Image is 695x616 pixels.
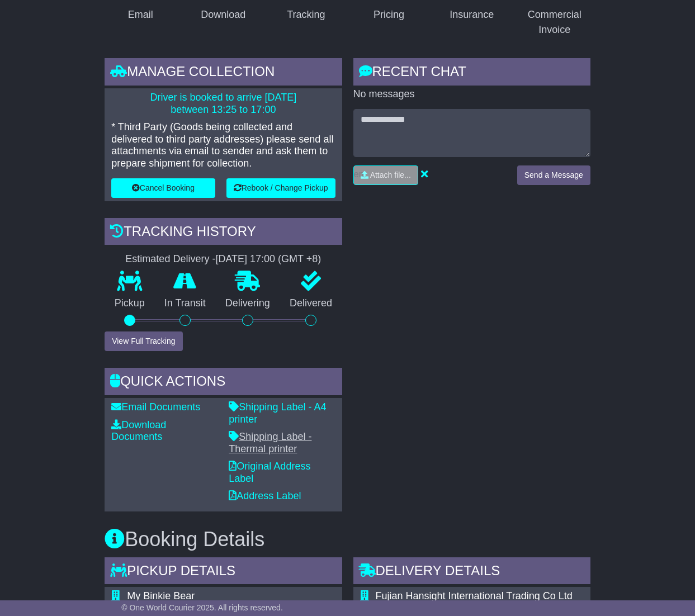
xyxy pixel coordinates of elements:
div: Pickup Details [105,557,342,587]
span: Fujian Hansight International Trading Co Ltd [376,590,573,601]
p: Driver is booked to arrive [DATE] between 13:25 to 17:00 [111,92,335,116]
div: Download [201,7,245,22]
div: [DATE] 17:00 (GMT +8) [215,253,321,266]
div: Insurance [450,7,494,22]
a: Shipping Label - A4 printer [229,401,326,425]
div: Commercial Invoice [526,7,583,37]
div: Tracking history [105,218,342,248]
a: Address Label [229,490,301,501]
p: In Transit [154,297,215,310]
div: Email [128,7,153,22]
p: Pickup [105,297,154,310]
p: Delivering [215,297,280,310]
button: View Full Tracking [105,331,182,351]
button: Send a Message [517,165,590,185]
div: Delivery Details [353,557,590,587]
div: Tracking [287,7,325,22]
div: Estimated Delivery - [105,253,342,266]
div: RECENT CHAT [353,58,590,88]
div: Quick Actions [105,368,342,398]
div: Pricing [373,7,404,22]
button: Cancel Booking [111,178,215,198]
p: * Third Party (Goods being collected and delivered to third party addresses) please send all atta... [111,121,335,169]
p: Delivered [280,297,342,310]
a: Download Documents [111,419,166,443]
p: No messages [353,88,590,101]
a: Original Address Label [229,461,310,484]
button: Rebook / Change Pickup [226,178,335,198]
span: My Binkie Bear [127,590,195,601]
div: Manage collection [105,58,342,88]
a: Email Documents [111,401,200,413]
h3: Booking Details [105,528,590,551]
a: Shipping Label - Thermal printer [229,431,311,454]
span: © One World Courier 2025. All rights reserved. [121,603,283,612]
